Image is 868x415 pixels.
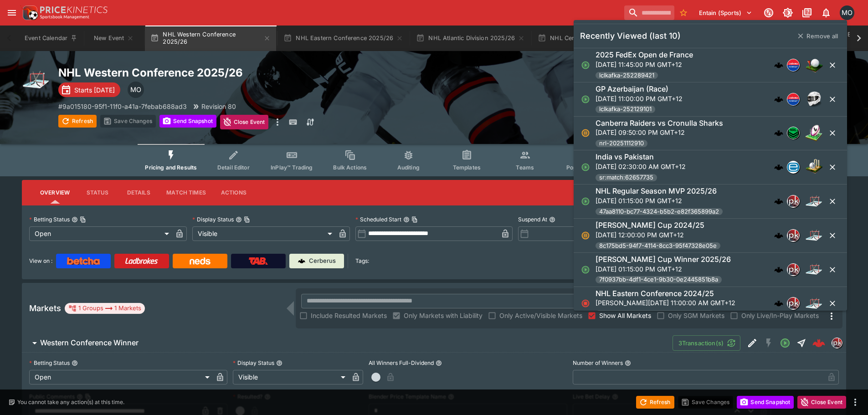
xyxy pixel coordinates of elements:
[213,182,254,204] button: Actions
[397,164,420,171] span: Auditing
[625,360,631,366] button: Number of Winners
[77,182,118,204] button: Status
[311,311,387,320] span: Include Resulted Markets
[581,128,590,138] svg: Suspended
[499,311,582,320] span: Only Active/Visible Markets
[85,26,143,51] button: New Event
[596,173,657,182] span: sr:match:62657735
[596,275,722,284] span: 7f0937bb-4df1-4ce1-9b30-0e2445851b8a
[787,195,799,207] img: pricekinetics.png
[4,5,20,21] button: open drawer
[72,360,78,366] button: Betting Status
[68,303,141,314] div: 1 Groups 1 Markets
[812,337,825,349] img: logo-cerberus--red.svg
[805,90,823,108] img: motorracing.png
[74,85,115,95] p: Starts [DATE]
[805,294,823,313] img: ice_hockey.png
[249,257,268,265] img: TabNZ
[190,257,210,265] img: Neds
[673,335,740,351] button: 3Transaction(s)
[596,60,693,69] p: [DATE] 11:45:00 PM GMT+12
[774,299,783,308] div: cerberus
[72,216,78,223] button: Betting StatusCopy To Clipboard
[832,338,842,348] div: pricekinetics
[805,261,823,279] img: ice_hockey.png
[676,5,691,20] button: No Bookmarks
[774,128,783,138] img: logo-cerberus.svg
[596,152,654,162] h6: India vs Pakistan
[217,164,250,171] span: Detail Editor
[581,231,590,240] svg: Suspended
[787,59,799,71] img: lclkafka.png
[29,359,70,367] p: Betting Status
[774,61,783,70] img: logo-cerberus.svg
[40,15,89,19] img: Sportsbook Management
[805,158,823,176] img: cricket.png
[596,264,731,274] p: [DATE] 01:15:00 PM GMT+12
[298,257,305,265] img: Cerberus
[596,255,731,264] h6: [PERSON_NAME] Cup Winner 2025/26
[805,226,823,245] img: ice_hockey.png
[774,265,783,274] div: cerberus
[596,220,704,230] h6: [PERSON_NAME] Cup 2024/25
[244,216,250,223] button: Copy To Clipboard
[236,216,242,223] button: Display StatusCopy To Clipboard
[596,84,668,94] h6: GP Azerbaijan (Race)
[774,95,783,104] img: logo-cerberus.svg
[532,26,651,51] button: NHL Central Division 2025/26
[850,397,861,408] button: more
[774,265,783,274] img: logo-cerberus.svg
[272,115,283,129] button: more
[744,335,760,351] button: Edit Detail
[29,303,61,313] h5: Markets
[787,195,800,208] div: pricekinetics
[29,215,70,223] p: Betting Status
[581,95,590,104] svg: Open
[780,5,796,21] button: Toggle light/dark mode
[805,124,823,142] img: rugby_league.png
[837,3,857,23] button: Matt Oliver
[596,139,647,148] span: nrl-20251112910
[145,164,197,171] span: Pricing and Results
[810,334,828,352] a: 094e6ead-7623-4af4-b0e1-e4d444362895
[596,118,723,128] h6: Canberra Raiders vs Cronulla Sharks
[805,56,823,74] img: golf.png
[19,26,83,51] button: Event Calendar
[787,229,800,242] div: pricekinetics
[67,257,100,265] img: Betcha
[826,311,837,322] svg: More
[436,360,442,366] button: All Winners Full-Dividend
[233,359,274,367] p: Display Status
[596,162,686,171] p: [DATE] 02:30:00 AM GMT+12
[668,311,724,320] span: Only SGM Markets
[596,309,714,318] span: 61b9e6c0-3378-11ef-aae7-d11349c717a1
[818,5,834,21] button: Notifications
[581,299,590,308] svg: Closed
[787,264,799,276] img: pricekinetics.png
[220,115,269,129] button: Close Event
[58,66,452,80] h2: Copy To Clipboard
[799,5,815,21] button: Documentation
[596,94,683,103] p: [DATE] 11:00:00 PM GMT+12
[549,216,555,223] button: Suspend At
[774,231,783,240] img: logo-cerberus.svg
[138,144,730,176] div: Event type filters
[774,299,783,308] img: logo-cerberus.svg
[599,311,651,320] span: Show All Markets
[581,163,590,172] svg: Open
[80,216,86,223] button: Copy To Clipboard
[636,396,674,409] button: Refresh
[596,50,693,60] h6: 2025 FedEx Open de France
[289,254,344,268] a: Cerberus
[840,5,854,20] div: Matt Oliver
[411,216,418,223] button: Copy To Clipboard
[581,265,590,274] svg: Open
[22,66,51,95] img: ice_hockey.png
[159,115,216,128] button: Send Snapshot
[774,197,783,206] img: logo-cerberus.svg
[581,61,590,70] svg: Open
[812,337,825,349] div: 094e6ead-7623-4af4-b0e1-e4d444362895
[624,5,674,20] input: search
[516,164,534,171] span: Teams
[159,182,213,204] button: Match Times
